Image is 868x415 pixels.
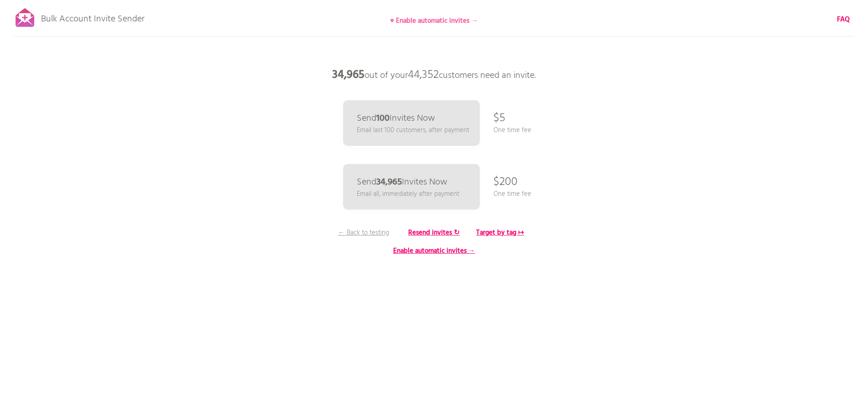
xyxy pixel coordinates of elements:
[343,100,480,146] a: Send100Invites Now Email last 100 customers, after payment
[329,228,398,238] p: ← Back to testing
[837,15,850,25] a: FAQ
[493,169,518,196] p: $200
[332,66,365,84] b: 34,965
[393,246,475,256] b: Enable automatic invites →
[408,66,439,84] span: 44,352
[493,125,531,135] p: One time fee
[41,5,144,28] p: Bulk Account Invite Sender
[408,227,460,238] b: Resend invites ↻
[357,189,459,199] p: Email all, immediately after payment
[298,61,571,89] p: out of your customers need an invite.
[376,111,390,126] b: 100
[376,175,402,190] b: 34,965
[357,125,469,135] p: Email last 100 customers, after payment
[390,15,478,26] b: ♥ Enable automatic invites →
[476,227,524,238] b: Target by tag ↦
[343,164,480,210] a: Send34,965Invites Now Email all, immediately after payment
[493,105,505,132] p: $5
[357,114,435,123] p: Send Invites Now
[837,14,850,25] b: FAQ
[493,189,531,199] p: One time fee
[357,178,447,187] p: Send Invites Now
